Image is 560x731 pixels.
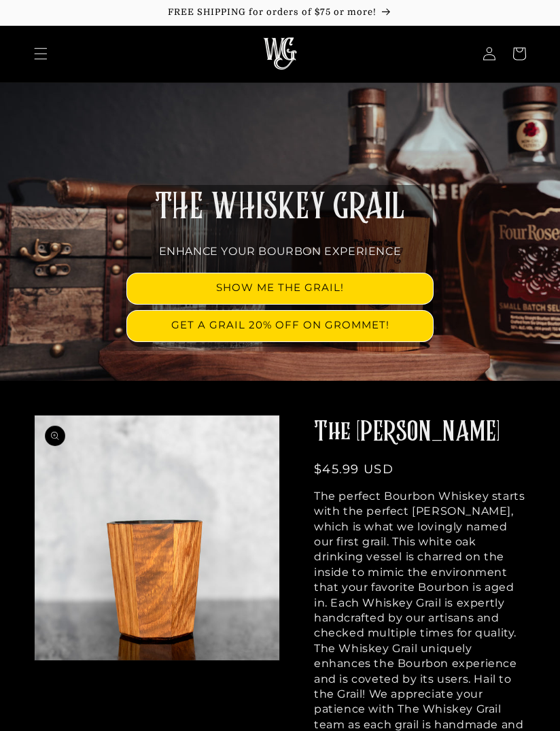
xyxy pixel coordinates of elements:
[263,37,297,70] img: The Whiskey Grail
[159,245,402,258] span: ENHANCE YOUR BOURBON EXPERIENCE
[127,273,433,304] a: SHOW ME THE GRAIL!
[127,311,433,341] a: GET A GRAIL 20% OFF ON GROMMET!
[14,7,546,18] p: FREE SHIPPING for orders of $75 or more!
[314,415,526,450] h2: The [PERSON_NAME]
[314,462,393,477] span: $45.99 USD
[26,39,56,69] summary: Menu
[155,190,405,225] span: THE WHISKEY GRAIL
